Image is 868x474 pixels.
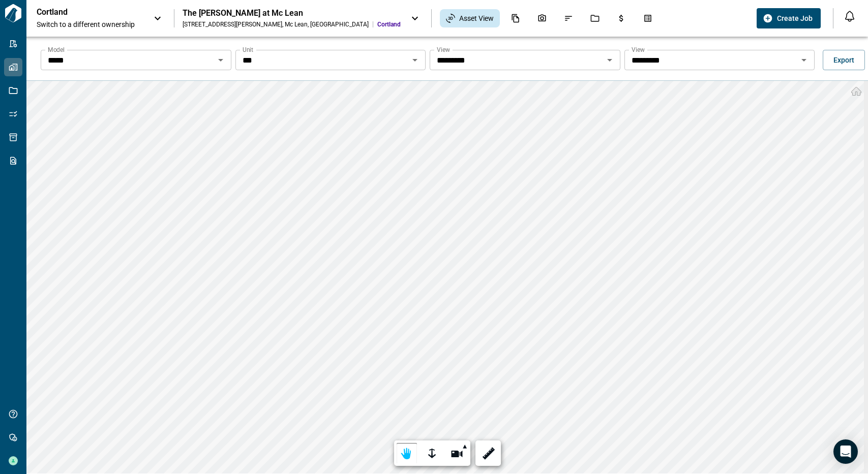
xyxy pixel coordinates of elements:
label: View [437,45,450,54]
div: [STREET_ADDRESS][PERSON_NAME] , Mc Lean , [GEOGRAPHIC_DATA] [183,20,369,28]
button: Open [214,53,228,67]
button: Open [797,53,811,67]
div: Issues & Info [558,10,579,27]
div: The [PERSON_NAME] at Mc Lean [183,8,401,18]
span: Cortland [377,20,401,28]
div: Open Intercom Messenger [833,439,858,464]
div: Documents [505,10,526,27]
p: Cortland [37,7,128,17]
span: Asset View [459,13,494,23]
span: Create Job [777,13,813,23]
label: Model [48,45,65,54]
div: Jobs [584,10,606,27]
button: Open notification feed [842,8,858,24]
div: Photos [531,10,553,27]
button: Create Job [757,8,821,28]
label: View [632,45,645,54]
label: Unit [243,45,253,54]
button: Export [823,50,865,70]
button: Open [603,53,617,67]
div: Asset View [440,9,500,27]
button: Open [408,53,422,67]
span: Switch to a different ownership [37,19,143,29]
div: Budgets [611,10,632,27]
span: Export [833,55,854,65]
div: Takeoff Center [637,10,659,27]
